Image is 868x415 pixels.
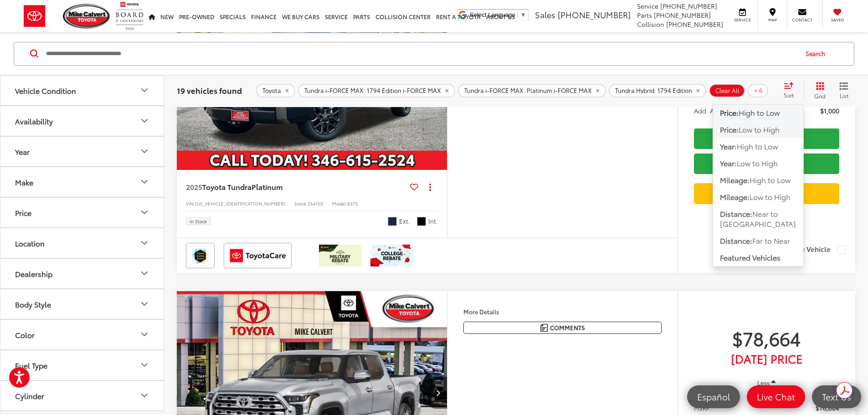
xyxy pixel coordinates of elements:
[792,17,812,23] span: Contact
[139,298,150,309] div: Body Style
[839,91,848,99] span: List
[0,136,164,166] button: YearYear
[748,83,768,97] button: + 6
[713,189,803,205] button: Mileage:Low to High
[720,158,737,168] span: Year:
[252,181,283,192] span: Platinum
[15,147,30,155] div: Year
[226,245,290,266] img: ToyotaCare Mike Calvert Toyota Houston TX
[812,385,861,408] a: Text Us
[654,10,711,20] span: [PHONE_NUMBER]
[399,217,410,225] span: Ext.
[139,146,150,157] div: Year
[757,379,770,387] span: Less
[256,83,295,97] button: remove Toyota
[139,115,150,126] div: Availability
[694,403,712,412] span: MSRP:
[177,84,242,95] span: 19 vehicles found
[186,182,406,192] a: 2025Toyota TundraPlatinum
[713,232,803,249] button: Distance:Far to Near
[139,390,150,401] div: Cylinder
[732,17,753,23] span: Service
[15,299,51,308] div: Body Style
[15,330,35,338] div: Color
[63,4,111,29] img: Mike Calvert Toyota
[747,385,805,408] a: Live Chat
[660,1,717,10] span: [PHONE_NUMBER]
[720,208,752,218] span: Distance:
[820,106,839,115] span: $1,000
[139,359,150,370] div: Fuel Type
[693,391,734,402] span: Español
[720,191,750,202] span: Mileage:
[637,20,664,29] span: Collision
[750,174,791,185] span: High to Low
[139,176,150,187] div: Make
[779,81,804,99] button: Select sort value
[464,87,592,94] span: Tundra i-FORCE MAX: Platinum i-FORCE MAX
[15,208,31,216] div: Price
[762,17,782,23] span: Map
[139,85,150,96] div: Vehicle Condition
[737,158,778,168] span: Low to High
[739,107,780,118] span: High to Low
[0,258,164,288] button: DealershipDealership
[720,251,781,262] span: Featured Vehicles
[458,83,606,97] button: remove Tundra%20i-FORCE%20MAX: Platinum%20i-FORCE%20MAX
[687,385,740,408] a: Español
[15,86,76,94] div: Vehicle Condition
[15,238,45,247] div: Location
[720,141,737,151] span: Year:
[202,181,252,192] span: Toyota Tundra
[784,91,794,99] span: Sort
[308,200,323,207] span: 254150
[429,183,431,190] span: dropdown dots
[319,245,362,266] img: /static/brand-toyota/National_Assets/toyota-military-rebate.jpeg?height=48
[15,177,33,186] div: Make
[139,329,150,340] div: Color
[0,167,164,196] button: MakeMake
[814,92,826,99] span: Grid
[720,208,796,229] span: Near to [GEOGRAPHIC_DATA]
[463,308,662,315] h4: More Details
[294,200,308,207] span: Stock:
[195,200,285,207] span: [US_VEHICLE_IDENTIFICATION_NUMBER]
[694,106,795,115] button: Add. Available Toyota Offers:
[713,155,803,171] button: Year:Low to High
[0,350,164,379] button: Fuel TypeFuel Type
[615,87,692,94] span: Tundra Hybrid: 1794 Edition
[15,116,53,125] div: Availability
[694,354,839,363] span: [DATE] PRICE
[422,179,438,195] button: Actions
[139,207,150,218] div: Price
[535,9,555,20] span: Sales
[737,141,778,151] span: High to Low
[550,323,585,332] span: Comments
[637,1,658,10] span: Service
[713,172,803,188] button: Mileage:High to Low
[45,42,797,64] form: Search by Make, Model, or Keyword
[709,83,745,97] button: Clear All
[540,324,548,332] img: Comments
[797,42,838,65] button: Search
[304,87,441,94] span: Tundra i-FORCE MAX: 1794 Edition i-FORCE MAX
[139,268,150,279] div: Dealership
[752,391,800,402] span: Live Chat
[429,377,447,409] button: Next image
[637,10,652,20] span: Parts
[713,104,803,121] button: Price:High to Low
[188,245,213,266] img: Toyota Safety Sense Mike Calvert Toyota Houston TX
[750,191,791,202] span: Low to High
[720,124,739,134] span: Price:
[298,83,455,97] button: remove Tundra%20i-FORCE%20MAX: 1794%20Edition%20i-FORCE%20MAX
[739,124,780,134] span: Low to High
[804,81,832,99] button: Grid View
[15,391,44,400] div: Cylinder
[715,87,740,94] span: Clear All
[0,289,164,318] button: Body StyleBody Style
[15,360,47,369] div: Fuel Type
[666,20,723,29] span: [PHONE_NUMBER]
[827,17,847,23] span: Saved
[0,228,164,257] button: LocationLocation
